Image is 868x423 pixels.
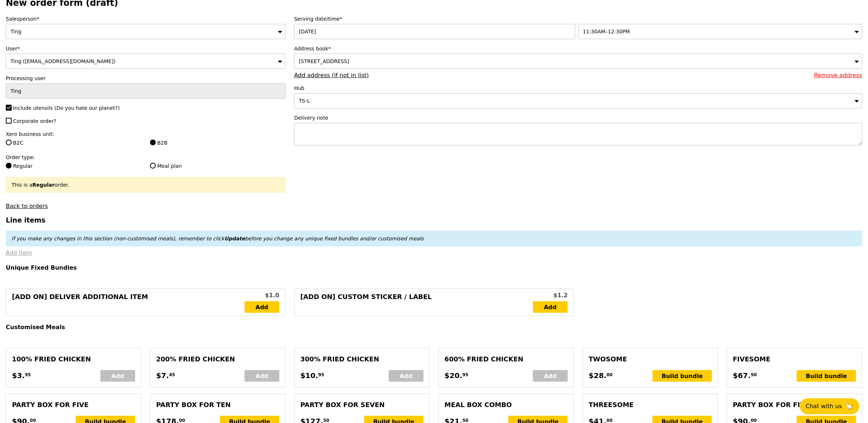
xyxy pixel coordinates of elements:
[224,236,245,241] b: Update
[150,139,285,146] label: B2B
[12,354,135,364] div: 100% Fried Chicken
[12,292,245,313] div: [Add on] Deliver Additional Item
[6,162,141,170] label: Regular
[294,15,862,22] label: Serving date/time*
[445,354,568,364] div: 600% Fried Chicken
[12,236,424,241] em: If you make any changes in this section (non-customised meals), remember to click before you chan...
[156,354,279,364] div: 200% Fried Chicken
[156,400,279,410] div: Party Box for Ten
[6,45,285,52] label: User*
[533,301,568,313] a: Add
[299,58,349,64] span: [STREET_ADDRESS]
[245,301,279,313] a: Add
[6,203,48,210] a: Back to orders
[6,105,12,111] input: Include utensils (Do you hate our planet?)
[806,402,842,411] span: Chat with us
[156,370,169,381] span: $7.
[32,182,54,188] b: Regular
[6,249,32,256] a: Add item
[445,370,462,381] span: $20.
[589,400,712,410] div: Threesome
[12,181,280,188] div: This is a order.
[299,98,310,104] span: TS-L
[11,58,116,64] span: Ting ([EMAIL_ADDRESS][DOMAIN_NAME])
[533,370,568,382] div: Add
[6,163,12,169] input: Regular
[797,370,856,382] div: Build bundle
[6,140,12,145] input: B2C
[462,372,468,378] span: 95
[150,162,285,170] label: Meal plan
[733,354,856,364] div: Fivesome
[6,130,285,138] label: Xero business unit:
[25,372,31,378] span: 95
[589,370,606,381] span: $28.
[6,75,285,82] label: Processing user
[589,354,712,364] div: Twosome
[294,72,369,79] a: Add address (if not in list)
[6,216,862,224] h3: Line items
[733,370,751,381] span: $67.
[300,354,423,364] div: 300% Fried Chicken
[100,370,135,382] div: Add
[606,372,613,378] span: 00
[300,292,533,313] div: [Add on] Custom Sticker / Label
[294,24,575,39] input: Serving date
[245,370,279,382] div: Add
[6,15,285,22] label: Salesperson*
[318,372,324,378] span: 95
[814,72,862,79] a: Remove address
[300,370,318,381] span: $10.
[845,402,854,411] span: 🦙
[13,118,56,124] span: Corporate order?
[652,370,712,382] div: Build bundle
[294,114,862,121] label: Delivery note
[6,154,285,161] label: Order type:
[445,400,568,410] div: Meal Box Combo
[533,291,568,300] div: $1.2
[6,264,862,271] h4: Unique Fixed Bundles
[294,84,862,92] label: Hub
[733,400,856,410] div: Party Box for Five
[6,118,12,124] input: Corporate order?
[150,140,156,145] input: B2B
[13,105,120,111] span: Include utensils (Do you hate our planet?)
[150,163,156,169] input: Meal plan
[294,45,862,52] label: Address book*
[6,139,141,146] label: B2C
[169,372,175,378] span: 45
[12,400,135,410] div: Party Box for Five
[800,398,859,414] button: Chat with us🦙
[300,400,423,410] div: Party Box for Seven
[11,29,21,34] span: Ting
[751,372,757,378] span: 50
[12,370,25,381] span: $3.
[583,29,630,34] span: 11:30AM–12:30PM
[245,291,279,300] div: $1.0
[6,324,862,331] h4: Customised Meals
[389,370,423,382] div: Add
